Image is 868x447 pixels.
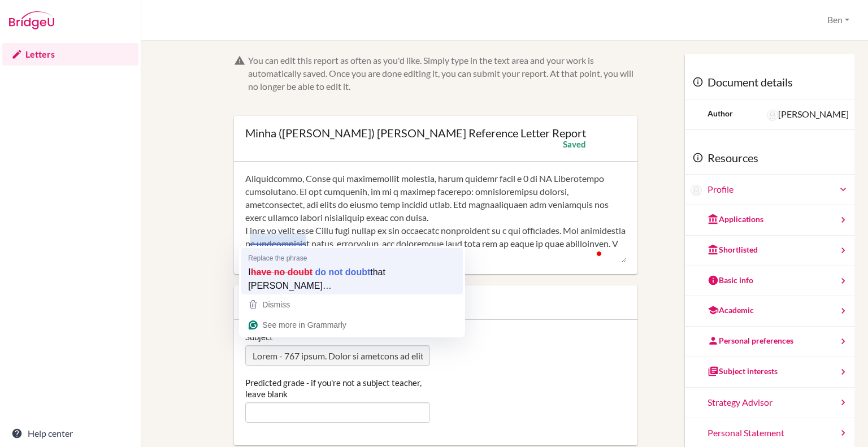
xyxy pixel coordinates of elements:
a: Subject interests [685,357,854,388]
div: Minha ([PERSON_NAME]) [PERSON_NAME] Reference Letter Report [245,127,586,138]
div: Personal preferences [708,335,793,346]
a: Academic [685,296,854,327]
div: Resources [685,141,854,175]
a: Applications [685,205,854,236]
a: Help center [2,422,138,445]
div: Document details [685,66,854,99]
div: Saved [563,138,586,150]
img: Sara Morgan [767,110,778,121]
a: Shortlisted [685,236,854,266]
div: Shortlisted [708,244,758,255]
button: Ben [822,10,854,31]
a: Personal preferences [685,327,854,357]
div: Subject interests [708,366,778,377]
div: Author [708,108,733,119]
img: Minha (Jaden) Kim [691,185,702,196]
a: Strategy Advisor [685,388,854,418]
label: Predicted grade - if you're not a subject teacher, leave blank [245,377,430,400]
div: Academic [708,305,754,316]
a: Basic info [685,266,854,297]
div: Basic info [708,275,753,286]
a: Letters [2,43,138,66]
a: Profile [708,183,849,196]
div: [PERSON_NAME] [767,108,849,121]
div: You can edit this report as often as you'd like. Simply type in the text area and your work is au... [248,54,637,93]
textarea: To enrich screen reader interactions, please activate Accessibility in Grammarly extension settings [245,173,626,263]
div: Applications [708,214,763,225]
img: Bridge-U [9,11,54,29]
